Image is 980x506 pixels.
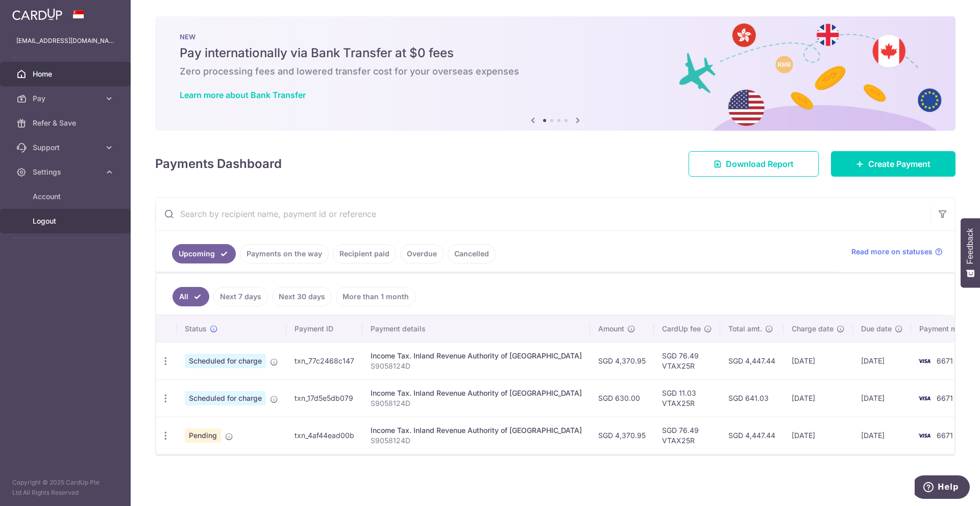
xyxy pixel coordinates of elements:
[16,36,114,46] p: [EMAIL_ADDRESS][DOMAIN_NAME]
[156,198,930,230] input: Search by recipient name, payment id or reference
[172,244,236,263] a: Upcoming
[914,392,935,404] img: Bank Card
[180,90,306,100] a: Learn more about Bank Transfer
[654,379,720,417] td: SGD 11.03 VTAX25R
[783,342,853,379] td: [DATE]
[654,342,720,379] td: SGD 76.49 VTAX25R
[240,244,329,263] a: Payments on the way
[448,244,496,263] a: Cancelled
[961,218,980,287] button: Feedback - Show survey
[853,379,911,417] td: [DATE]
[937,356,953,365] span: 6671
[853,342,911,379] td: [DATE]
[831,151,955,177] a: Create Payment
[851,247,933,257] span: Read more on statuses
[720,342,783,379] td: SGD 4,447.44
[286,316,362,342] th: Payment ID
[868,158,930,170] span: Create Payment
[914,355,935,367] img: Bank Card
[155,16,955,131] img: Bank transfer banner
[371,436,582,446] p: S9058124D
[720,379,783,417] td: SGD 641.03
[654,417,720,454] td: SGD 76.49 VTAX25R
[783,417,853,454] td: [DATE]
[213,287,268,306] a: Next 7 days
[792,324,834,334] span: Charge date
[33,216,100,226] span: Logout
[726,158,794,170] span: Download Report
[937,394,953,402] span: 6671
[590,417,654,454] td: SGD 4,370.95
[33,142,100,153] span: Support
[185,428,221,443] span: Pending
[689,151,819,177] a: Download Report
[180,45,931,61] h5: Pay internationally via Bank Transfer at $0 fees
[185,324,207,334] span: Status
[272,287,332,306] a: Next 30 days
[33,191,100,202] span: Account
[173,287,209,306] a: All
[371,361,582,371] p: S9058124D
[12,8,62,20] img: CardUp
[180,65,931,78] h6: Zero processing fees and lowered transfer cost for your overseas expenses
[966,228,975,264] span: Feedback
[33,93,100,104] span: Pay
[914,429,935,442] img: Bank Card
[286,379,362,417] td: txn_17d5e5db079
[590,342,654,379] td: SGD 4,370.95
[937,431,953,440] span: 6671
[598,324,624,334] span: Amount
[400,244,444,263] a: Overdue
[155,155,282,173] h4: Payments Dashboard
[336,287,415,306] a: More than 1 month
[371,425,582,436] div: Income Tax. Inland Revenue Authority of [GEOGRAPHIC_DATA]
[180,33,931,41] p: NEW
[185,391,266,405] span: Scheduled for charge
[286,342,362,379] td: txn_77c2468c147
[33,118,100,128] span: Refer & Save
[362,316,590,342] th: Payment details
[286,417,362,454] td: txn_4af44ead00b
[861,324,892,334] span: Due date
[915,475,970,501] iframe: Opens a widget where you can find more information
[333,244,396,263] a: Recipient paid
[185,354,266,368] span: Scheduled for charge
[371,398,582,408] p: S9058124D
[720,417,783,454] td: SGD 4,447.44
[371,388,582,398] div: Income Tax. Inland Revenue Authority of [GEOGRAPHIC_DATA]
[33,69,100,79] span: Home
[783,379,853,417] td: [DATE]
[33,167,100,177] span: Settings
[662,324,701,334] span: CardUp fee
[371,351,582,361] div: Income Tax. Inland Revenue Authority of [GEOGRAPHIC_DATA]
[853,417,911,454] td: [DATE]
[728,324,762,334] span: Total amt.
[851,247,943,257] a: Read more on statuses
[590,379,654,417] td: SGD 630.00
